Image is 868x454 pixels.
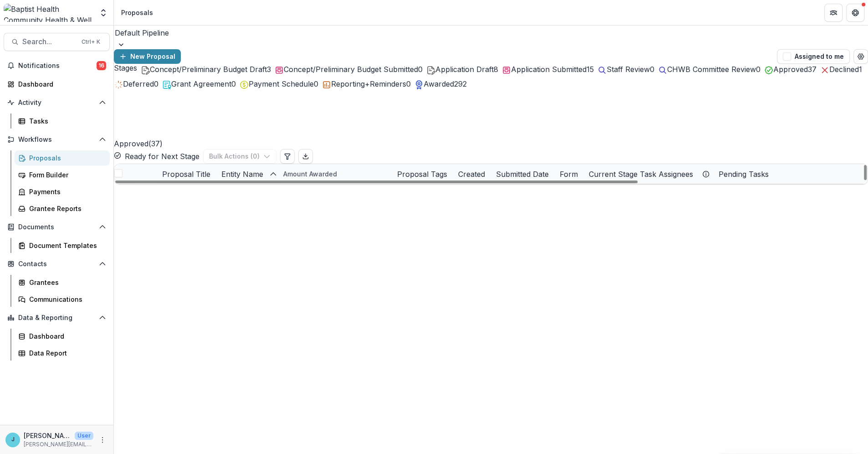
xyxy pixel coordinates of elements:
[270,170,277,178] svg: sorted ascending
[150,65,267,74] span: Concept/Preliminary Budget Draft
[97,61,106,70] span: 16
[846,4,864,22] button: Get Help
[117,6,157,19] nav: breadcrumb
[554,169,583,180] div: Form
[18,136,95,144] span: Workflows
[97,434,108,445] button: More
[97,4,110,22] button: Open entity switcher
[15,275,110,290] a: Grantees
[502,64,594,75] button: Application Submitted15
[414,78,467,89] button: Awarded292
[454,79,467,88] span: 292
[231,79,236,88] span: 0
[4,310,110,325] button: Open Data & Reporting
[114,151,199,162] button: Ready for Next Stage
[829,65,859,74] span: Declined
[607,65,650,74] span: Staff Review
[278,164,392,184] div: Amount Awarded
[713,164,774,184] div: Pending Tasks
[123,79,154,88] span: Deferred
[114,64,137,72] span: Stages
[859,65,862,74] span: 1
[658,64,761,75] button: CHWB Committee Review0
[650,65,654,74] span: 0
[667,65,756,74] span: CHWB Committee Review
[15,184,110,199] a: Payments
[713,169,774,180] div: Pending Tasks
[29,116,102,126] div: Tasks
[278,169,342,179] div: Amount Awarded
[406,79,411,88] span: 0
[216,164,278,184] div: Entity Name
[4,132,110,147] button: Open Workflows
[824,4,842,22] button: Partners
[764,64,817,75] button: Approved37
[853,49,868,64] button: Open table manager
[203,149,276,164] button: Bulk Actions (0)
[114,78,158,89] button: Deferred0
[554,164,583,184] div: Form
[494,65,498,74] span: 8
[583,164,713,184] div: Current Stage Task Assignees
[331,79,406,88] span: Reporting+Reminders
[114,49,181,64] button: New Proposal
[490,164,554,184] div: Submitted Date
[29,294,102,304] div: Communications
[756,65,761,74] span: 0
[114,89,163,149] h2: Approved ( 37 )
[453,169,490,180] div: Created
[249,79,314,88] span: Payment Schedule
[4,58,110,73] button: Notifications16
[24,431,71,440] p: [PERSON_NAME]
[314,79,318,88] span: 0
[18,99,95,107] span: Activity
[4,33,110,51] button: Search...
[392,169,453,180] div: Proposal Tags
[4,257,110,271] button: Open Contacts
[141,64,271,75] button: Concept/Preliminary Budget Draft3
[511,65,587,74] span: Application Submitted
[15,150,110,165] a: Proposals
[22,37,76,46] span: Search...
[157,164,216,184] div: Proposal Title
[280,149,295,164] button: Edit table settings
[80,37,102,47] div: Ctrl + K
[587,65,594,74] span: 15
[267,65,271,74] span: 3
[392,164,453,184] div: Proposal Tags
[284,65,418,74] span: Concept/Preliminary Budget Submitted
[75,432,93,440] p: User
[808,65,817,74] span: 37
[29,153,102,163] div: Proposals
[453,164,490,184] div: Created
[4,4,93,22] img: Baptist Health Community Health & Well Being logo
[18,79,102,89] div: Dashboard
[435,65,494,74] span: Application Draft
[171,79,231,88] span: Grant Agreement
[418,65,423,74] span: 0
[773,65,808,74] span: Approved
[29,241,102,250] div: Document Templates
[29,170,102,180] div: Form Builder
[15,201,110,216] a: Grantee Reports
[240,78,318,89] button: Payment Schedule0
[15,329,110,344] a: Dashboard
[121,8,153,17] div: Proposals
[157,169,216,180] div: Proposal Title
[29,187,102,196] div: Payments
[29,204,102,213] div: Grantee Reports
[777,49,850,64] button: Assigned to me
[29,278,102,287] div: Grantees
[154,79,158,88] span: 0
[4,220,110,234] button: Open Documents
[18,62,97,70] span: Notifications
[426,64,498,75] button: Application Draft8
[15,346,110,361] a: Data Report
